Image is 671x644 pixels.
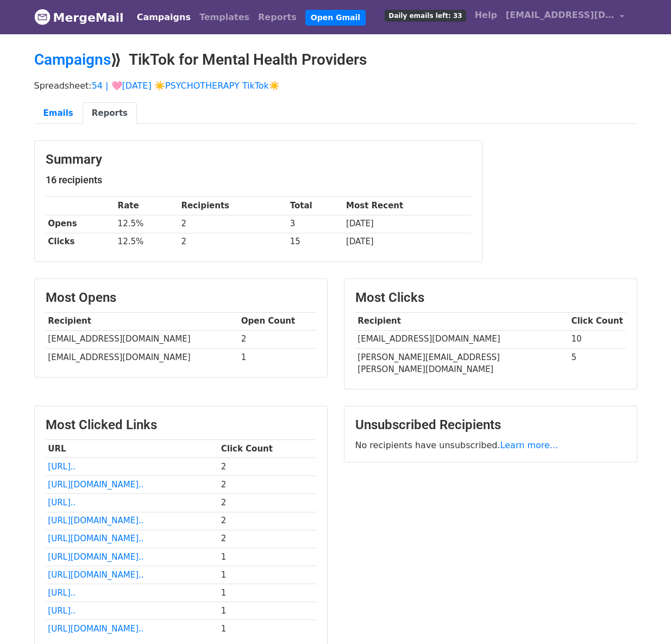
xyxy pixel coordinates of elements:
[218,530,316,548] td: 2
[48,480,143,490] a: [URL][DOMAIN_NAME]..
[115,215,179,233] td: 12.5%
[343,197,471,215] th: Most Recent
[239,330,316,348] td: 2
[218,602,316,620] td: 1
[46,330,239,348] td: [EMAIL_ADDRESS][DOMAIN_NAME]
[569,348,626,378] td: 5
[34,51,111,69] a: Campaigns
[218,458,316,476] td: 2
[46,348,239,366] td: [EMAIL_ADDRESS][DOMAIN_NAME]
[195,7,254,28] a: Templates
[287,233,343,251] td: 15
[46,174,471,186] h5: 16 recipients
[46,290,316,306] h3: Most Opens
[48,588,76,598] a: [URL]..
[218,620,316,638] td: 1
[385,10,466,22] span: Daily emails left: 33
[617,592,671,644] iframe: Chat Widget
[48,570,143,580] a: [URL][DOMAIN_NAME]..
[48,516,143,525] a: [URL][DOMAIN_NAME]..
[83,102,137,125] a: Reports
[380,4,470,26] a: Daily emails left: 33
[287,197,343,215] th: Total
[34,9,51,25] img: MergeMail logo
[355,417,626,433] h3: Unsubscribed Recipients
[133,7,195,28] a: Campaigns
[218,494,316,512] td: 2
[48,534,143,543] a: [URL][DOMAIN_NAME]..
[305,10,366,26] a: Open Gmail
[218,548,316,566] td: 1
[179,197,287,215] th: Recipients
[355,348,569,378] td: [PERSON_NAME][EMAIL_ADDRESS][PERSON_NAME][DOMAIN_NAME]
[48,606,76,616] a: [URL]..
[34,80,637,91] p: Spreadsheet:
[115,197,179,215] th: Rate
[115,233,179,251] td: 12.5%
[287,215,343,233] td: 3
[48,462,76,472] a: [URL]..
[46,417,316,433] h3: Most Clicked Links
[48,552,143,562] a: [URL][DOMAIN_NAME]..
[46,215,115,233] th: Opens
[34,6,124,29] a: MergeMail
[48,624,143,634] a: [URL][DOMAIN_NAME]..
[343,215,471,233] td: [DATE]
[569,312,626,330] th: Click Count
[501,4,629,30] a: [EMAIL_ADDRESS][DOMAIN_NAME]
[355,290,626,306] h3: Most Clicks
[218,584,316,602] td: 1
[46,312,239,330] th: Recipient
[471,4,501,26] a: Help
[355,330,569,348] td: [EMAIL_ADDRESS][DOMAIN_NAME]
[34,102,83,125] a: Emails
[218,512,316,530] td: 2
[179,233,287,251] td: 2
[569,330,626,348] td: 10
[48,498,76,507] a: [URL]..
[46,440,218,458] th: URL
[218,440,316,458] th: Click Count
[218,476,316,494] td: 2
[239,348,316,366] td: 1
[506,9,614,22] span: [EMAIL_ADDRESS][DOMAIN_NAME]
[355,439,626,451] p: No recipients have unsubscribed.
[254,7,301,28] a: Reports
[343,233,471,251] td: [DATE]
[218,566,316,584] td: 1
[46,233,115,251] th: Clicks
[179,215,287,233] td: 2
[92,81,280,91] a: 54 | 🩷[DATE] ☀️PSYCHOTHERAPY TikTok☀️
[46,152,471,168] h3: Summary
[355,312,569,330] th: Recipient
[34,51,637,69] h2: ⟫ TikTok for Mental Health Providers
[500,440,559,450] a: Learn more...
[239,312,316,330] th: Open Count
